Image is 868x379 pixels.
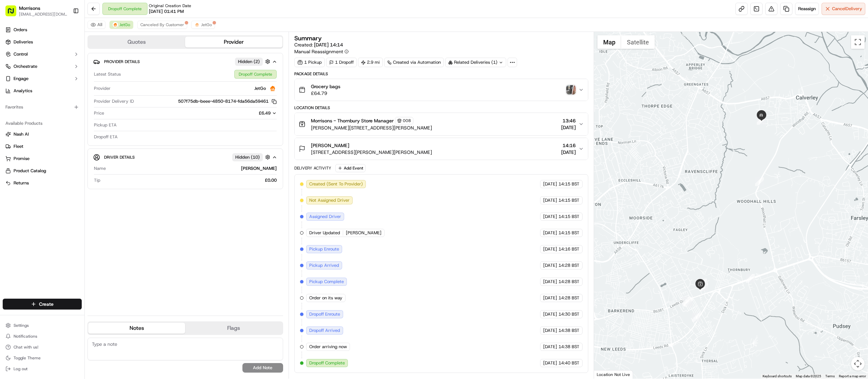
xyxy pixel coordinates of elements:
span: 14:28 BST [558,295,579,301]
span: [DATE] [543,327,557,334]
span: Order on its way [309,295,342,301]
span: Fleet [14,143,23,149]
button: Provider [185,37,282,47]
a: Promise [5,156,79,162]
button: Engage [3,73,82,84]
span: Manual Reassignment [294,48,343,55]
span: Created: [294,41,343,48]
span: Pickup Complete [309,279,344,285]
span: £6.49 [259,110,271,116]
span: 008 [403,118,411,123]
button: [PERSON_NAME][STREET_ADDRESS][PERSON_NAME][PERSON_NAME]14:16[DATE] [295,138,588,160]
span: [EMAIL_ADDRESS][DOMAIN_NAME] [19,12,67,17]
div: 1 Pickup [294,58,325,67]
div: 8 [755,177,764,186]
span: Assigned Driver [309,214,341,220]
button: Create [3,299,82,310]
span: [DATE] [543,214,557,220]
span: Provider Details [104,59,140,64]
span: Driver Updated [309,230,340,236]
h3: Summary [294,35,322,41]
div: Created via Automation [384,58,444,67]
span: 14:30 BST [558,311,579,317]
span: [STREET_ADDRESS][PERSON_NAME][PERSON_NAME] [311,149,432,156]
span: [DATE] 14:14 [314,42,343,48]
span: Pickup Arrived [309,262,339,268]
div: Related Deliveries (1) [445,58,506,67]
span: [DATE] [543,246,557,252]
button: Grocery bags£64.79photo_proof_of_delivery image [295,79,588,101]
span: 14:28 BST [558,279,579,285]
span: Driver Details [104,155,135,160]
button: Notes [88,323,185,334]
button: Reassign [795,3,819,15]
button: Show street map [597,35,621,49]
div: 1 Dropoff [326,58,357,67]
button: CancelDelivery [822,3,865,15]
span: Hidden ( 2 ) [238,59,260,65]
button: Canceled By Customer [137,21,187,29]
div: Delivery Activity [294,165,331,171]
a: Open this area in Google Maps (opens a new window) [596,370,618,379]
div: Location Details [294,105,588,111]
button: Control [3,49,82,60]
span: Provider Delivery ID [94,98,134,104]
button: Hidden (2) [235,57,272,66]
span: [DATE] 01:41 PM [149,8,184,15]
span: Engage [14,76,28,82]
span: Returns [14,180,29,186]
button: 507f75db-beee-4850-8174-fda56da59461 [178,98,277,104]
span: 14:38 BST [558,344,579,350]
a: Terms (opens in new tab) [825,374,835,378]
div: 9 [757,116,766,125]
a: Report a map error [839,374,866,378]
span: Hidden ( 10 ) [235,154,260,160]
span: Pickup Enroute [309,246,339,252]
span: [DATE] [543,197,557,203]
img: justeat_logo.png [269,84,277,93]
span: JetGo [254,85,266,92]
a: Fleet [5,143,79,149]
span: 13:46 [561,117,576,124]
span: Map data ©2025 [796,374,821,378]
div: [PERSON_NAME] [108,165,277,172]
div: 2 [684,297,692,306]
button: Log out [3,364,82,374]
span: Latest Status [94,71,121,77]
span: Name [94,165,106,172]
span: Product Catalog [14,168,46,174]
span: Notifications [14,334,37,339]
button: Fleet [3,141,82,152]
div: 1 [684,298,693,307]
div: Location Not Live [594,370,633,379]
span: [DATE] [543,295,557,301]
span: Create [39,301,54,307]
button: Toggle Theme [3,353,82,363]
span: Nash AI [14,131,29,137]
button: Morrisons[EMAIL_ADDRESS][DOMAIN_NAME] [3,3,70,19]
a: Returns [5,180,79,186]
span: Promise [14,156,29,162]
span: [PERSON_NAME] [346,230,381,236]
span: Dropoff Enroute [309,311,340,317]
span: Price [94,110,104,116]
button: Add Event [335,164,366,172]
button: Keyboard shortcuts [763,374,792,379]
button: Map camera controls [851,357,865,371]
span: 14:15 BST [558,214,579,220]
div: 3 [682,297,691,305]
button: Morrisons - Thornbury Store Manager008[PERSON_NAME][STREET_ADDRESS][PERSON_NAME]13:46[DATE] [295,113,588,135]
span: Orchestrate [14,63,37,69]
img: photo_proof_of_delivery image [566,85,576,95]
button: Manual Reassignment [294,48,349,55]
span: [DATE] [543,360,557,366]
span: Not Assigned Driver [309,197,350,203]
span: Provider [94,85,111,92]
button: Show satellite imagery [621,35,655,49]
div: Package Details [294,71,588,77]
button: Provider DetailsHidden (2) [93,56,277,67]
span: JetGo [119,22,130,27]
div: 5 [699,282,708,291]
span: 14:16 BST [558,246,579,252]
